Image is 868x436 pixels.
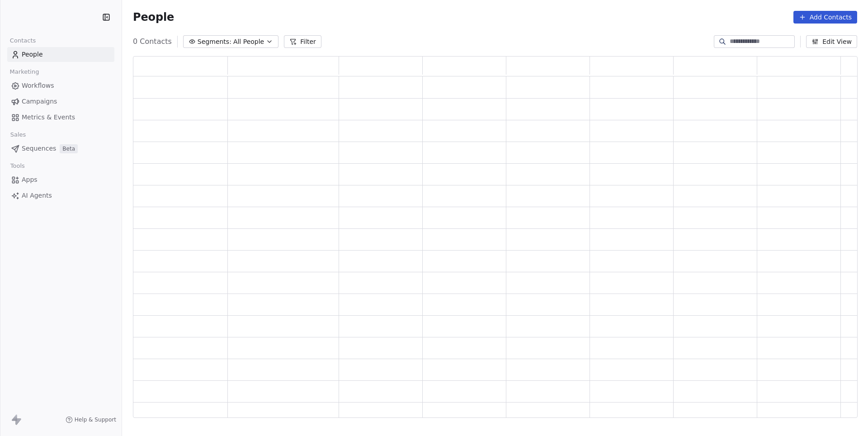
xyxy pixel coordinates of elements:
a: Campaigns [7,94,114,109]
span: Contacts [6,34,40,47]
a: Apps [7,172,114,187]
a: Metrics & Events [7,110,114,125]
span: Apps [22,175,38,185]
span: Workflows [22,81,54,90]
span: All People [233,37,264,47]
span: Metrics & Events [22,113,75,122]
span: Segments: [198,37,231,47]
span: Sales [6,128,30,142]
span: Campaigns [22,97,57,106]
span: AI Agents [22,191,52,200]
span: Beta [60,144,78,153]
button: Add Contacts [793,11,857,24]
span: Tools [6,159,28,173]
a: Workflows [7,78,114,93]
button: Filter [284,35,321,48]
a: SequencesBeta [7,141,114,156]
a: AI Agents [7,188,114,203]
span: Help & Support [75,416,116,423]
span: People [133,10,174,24]
span: Sequences [22,144,56,153]
span: 0 Contacts [133,36,172,47]
a: Help & Support [66,416,116,423]
button: Edit View [806,35,857,48]
span: Marketing [6,65,43,79]
span: People [22,50,43,59]
a: People [7,47,114,62]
